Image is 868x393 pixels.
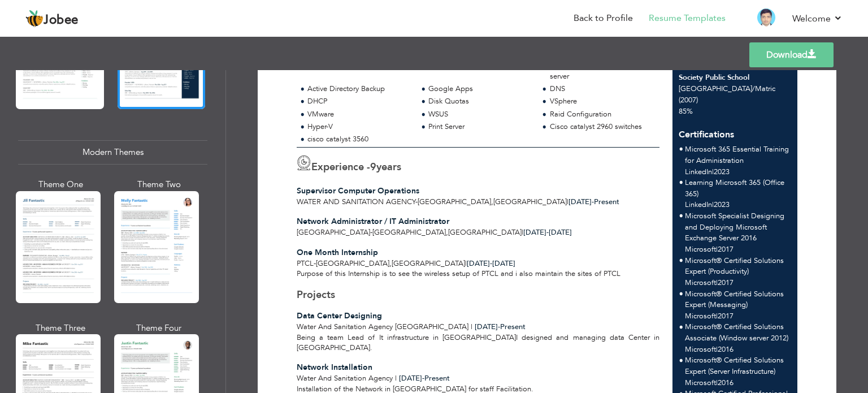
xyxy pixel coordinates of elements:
[679,84,775,94] span: [GEOGRAPHIC_DATA] Matric
[32,18,55,27] div: v 4.0.25
[716,378,718,388] span: |
[679,95,698,105] span: (2007)
[370,160,401,175] label: years
[297,322,468,332] span: Water and Sanitation Agency [GEOGRAPHIC_DATA]
[685,278,791,289] p: Microsoft 2017
[679,120,734,141] span: Certifications
[297,288,335,302] span: Projects
[685,311,791,322] p: Microsoft 2017
[372,227,446,237] span: [GEOGRAPHIC_DATA]
[290,332,666,353] div: Being a team Lead of It infrastructure in [GEOGRAPHIC_DATA]I designed and managing data Center in...
[448,227,522,237] span: [GEOGRAPHIC_DATA]
[43,67,101,74] div: Domain Overview
[712,167,714,177] span: |
[649,12,726,25] a: Resume Templates
[370,227,372,237] span: -
[116,179,201,191] div: Theme Two
[546,227,549,237] span: -
[112,66,121,75] img: tab_keywords_by_traffic_grey.svg
[685,144,789,166] span: Microsoft 365 Essential Training for Administration
[471,322,472,332] span: |
[523,227,572,237] span: [DATE]
[415,197,418,207] span: -
[522,227,523,237] span: |
[716,244,718,254] span: |
[757,8,775,27] img: Profile Img
[311,160,370,174] span: Experience -
[685,256,784,277] span: Microsoft® Certified Solutions Expert (Productivity)
[749,42,834,67] a: Download
[307,84,411,94] div: Active Directory Backup
[716,311,718,321] span: |
[18,18,27,27] img: logo_orange.svg
[314,258,316,269] span: -
[475,322,526,332] span: [DATE] Present
[428,84,532,94] div: Google Apps
[29,29,124,38] div: Domain: [DOMAIN_NAME]
[568,197,619,207] span: Present
[716,344,718,355] span: |
[523,227,549,237] span: [DATE]
[752,84,755,94] span: /
[550,96,653,107] div: VSphere
[685,211,784,244] span: Microsoft Specialist Designing and Deploying Microsoft Exchange Server 2016
[297,310,382,321] span: Data Center Designing
[116,322,201,334] div: Theme Four
[550,61,653,81] div: Managing Microsoft Exchange server
[297,247,378,258] span: One Month Internship
[18,179,103,191] div: Theme One
[679,72,791,83] div: Society Public School
[297,362,372,373] span: Network Installation
[297,373,393,383] span: Water and Sanitation Agency
[550,122,653,132] div: Cisco catalyst 2960 switches
[297,197,415,207] span: Water and Sanitation Agency
[685,322,788,343] span: Microsoft® Certified Solutions Associate (Window server 2012)
[18,322,103,334] div: Theme Three
[297,216,449,227] span: Network Administrator / IT Administrator
[716,278,718,288] span: |
[685,289,784,310] span: Microsoft® Certified Solutions Expert (Messaging)
[446,227,448,237] span: ,
[389,258,392,269] span: ,
[428,122,532,132] div: Print Server
[307,122,411,132] div: Hyper-V
[428,96,532,107] div: Disk Quotas
[18,29,27,38] img: website_grey.svg
[568,197,594,207] span: [DATE]
[550,84,653,94] div: DNS
[428,109,532,120] div: WSUS
[685,167,791,178] p: LinkedIn 2023
[792,12,843,25] a: Welcome
[307,134,411,145] div: cisco catalyst 3560
[418,197,491,207] span: [GEOGRAPHIC_DATA]
[498,322,500,332] span: -
[18,140,207,165] div: Modern Themes
[297,227,370,237] span: [GEOGRAPHIC_DATA]
[550,109,653,120] div: Raid Configuration
[31,66,40,75] img: tab_domain_overview_orange.svg
[685,200,791,211] p: LinkedIn 2023
[25,10,79,28] a: Jobee
[44,14,79,27] span: Jobee
[592,197,594,207] span: -
[422,373,424,383] span: -
[316,258,389,269] span: [GEOGRAPHIC_DATA]
[685,344,791,356] p: Microsoft 2016
[290,269,666,279] div: Purpose of this Internship is to see the wireless setup of PTCL and i also maintain the sites of ...
[392,258,465,269] span: [GEOGRAPHIC_DATA]
[493,197,567,207] span: [GEOGRAPHIC_DATA]
[307,109,411,120] div: VMware
[297,258,314,269] span: PTCL
[465,258,467,269] span: |
[491,197,493,207] span: ,
[399,373,450,383] span: [DATE] Present
[685,178,784,199] span: Learning Microsoft 365 (Office 365)
[490,258,492,269] span: -
[685,378,791,389] p: Microsoft 2016
[297,185,419,196] span: Supervisor Computer Operations
[395,373,397,383] span: |
[679,106,693,116] span: 85%
[467,258,515,269] span: [DATE]
[712,200,714,210] span: |
[685,355,784,377] span: Microsoft® Certified Solutions Expert (Server Infrastructure)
